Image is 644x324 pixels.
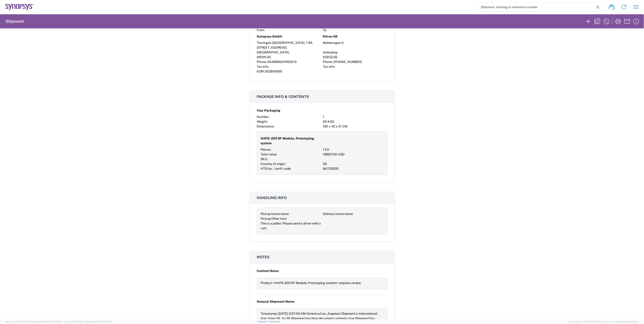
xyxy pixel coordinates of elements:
span: [DATE] 09:51:07 [44,320,62,323]
div: 128207.91 USD [323,152,383,157]
span: General Shipment Notes [257,299,295,304]
span: Server: 2025.20.0-734e5bc92d9 [5,320,62,323]
span: Number: [257,115,269,119]
span: Handling Info [257,196,287,200]
span: , [333,55,334,59]
div: This is a pallet. Please send a driver with a cart. [261,221,321,231]
a: Support [257,320,269,323]
span: Weight: [257,120,268,123]
div: Thuringen [GEOGRAPHIC_DATA] - 1 BA [257,40,321,45]
span: Dimensions: [257,125,274,128]
span: To: [323,28,327,32]
span: DE2816660 [265,70,283,73]
span: 004989541950015 [268,60,297,64]
span: , [266,55,267,59]
input: Shipment, tracking or reference number [477,3,595,11]
span: Copyright © [DATE]-[DATE] Agistix Inc., All Rights Reserved [569,320,639,324]
span: Phone: [323,60,333,64]
span: SE [334,55,338,59]
span: EORI [257,70,264,73]
span: SKU: [261,157,268,161]
span: Total value: [261,152,277,156]
span: From: [257,28,265,32]
span: [DATE] 17:21:12 [96,320,113,323]
span: Client: 2025.20.0-e640dba [64,320,113,323]
span: [GEOGRAPHIC_DATA] [257,50,289,54]
span: Delivery Instructions: [323,212,353,216]
span: Pickup Instructions: [261,212,289,216]
span: 55652 [323,55,333,59]
span: [PHONE_NUMBER] [334,60,362,64]
h2: Shipment [5,19,24,24]
span: Tax info: [257,65,269,68]
div: [STREET_ADDRESS] [257,45,321,50]
span: Notes [257,255,270,259]
span: Content Notes [257,269,279,274]
div: Pickup Other Instr [261,216,321,221]
span: Country of origin: [261,162,286,166]
span: Phone: [257,60,267,64]
div: Product <HAPS-200 6F Module, Prototyping system> requires review. [261,281,383,286]
span: Synopsys GmbH [257,34,282,39]
span: Package info & contents [257,95,309,99]
span: Kitron AB [323,34,338,39]
span: Pieces: [261,148,271,151]
div: DE [323,162,383,166]
a: Feedback [269,320,280,323]
span: DE [267,55,271,59]
div: 1 [323,115,387,119]
div: 60 KGS [323,119,387,124]
span: Jonkoping [323,50,338,54]
span: HTS No. / tariff code: [261,167,291,170]
div: 120 x 42 x 51 CM [323,124,387,129]
div: 1 EA [323,147,383,152]
span: 99091 [257,55,266,59]
div: 84733020 [323,166,383,171]
span: HAPS-200 6F Module, Prototyping system [261,136,321,146]
span: Your Packaging [257,108,281,113]
div: Mobelvagen 5 [323,40,387,45]
span: Tax info: [323,65,335,68]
